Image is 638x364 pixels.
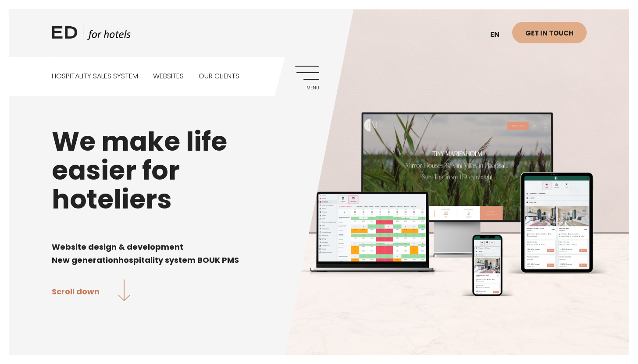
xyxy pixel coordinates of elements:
[52,227,587,266] div: Page 1
[52,57,138,96] a: Hospitality sales system
[153,57,184,96] a: Websites
[199,57,239,96] a: Our clients
[52,24,131,46] a: ED HOTELS
[118,254,239,265] span: hospitality system BOUK PMS
[52,279,130,303] a: Scroll down
[486,24,512,46] a: en
[295,66,319,90] a: Menu
[52,127,587,214] h1: We make life easier for hoteliers
[512,22,587,43] a: Get in touch
[295,85,319,91] span: Menu
[52,241,183,265] span: Website design & development New generation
